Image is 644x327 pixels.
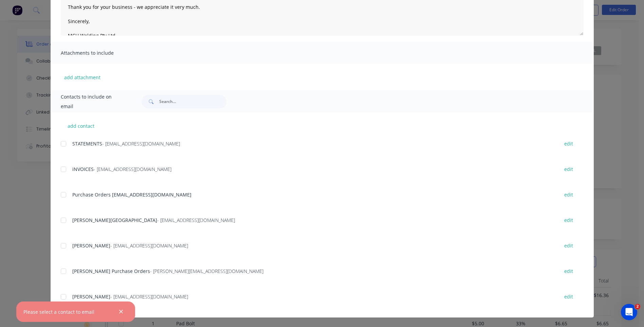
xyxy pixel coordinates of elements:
[72,242,110,249] span: [PERSON_NAME]
[560,292,577,301] button: edit
[94,166,171,172] span: - [EMAIL_ADDRESS][DOMAIN_NAME]
[23,308,94,315] div: Please select a contact to email
[635,304,640,309] span: 2
[61,48,135,58] span: Attachments to include
[560,190,577,199] button: edit
[61,72,104,82] button: add attachment
[119,3,131,15] div: Close
[560,216,577,225] button: edit
[72,140,102,147] span: STATEMENTS
[110,293,188,300] span: - [EMAIL_ADDRESS][DOMAIN_NAME]
[159,95,226,108] input: Search...
[560,139,577,148] button: edit
[621,304,637,320] iframe: Intercom live chat
[157,217,235,223] span: - [EMAIL_ADDRESS][DOMAIN_NAME]
[72,217,157,223] span: [PERSON_NAME][GEOGRAPHIC_DATA]
[72,293,110,300] span: [PERSON_NAME]
[72,191,191,198] span: Purchase Orders [EMAIL_ADDRESS][DOMAIN_NAME]
[72,166,94,172] span: iNVOICES
[150,268,263,274] span: - [PERSON_NAME][EMAIL_ADDRESS][DOMAIN_NAME]
[4,3,17,16] button: go back
[102,140,180,147] span: - [EMAIL_ADDRESS][DOMAIN_NAME]
[560,266,577,276] button: edit
[61,121,102,131] button: add contact
[560,165,577,174] button: edit
[110,242,188,249] span: - [EMAIL_ADDRESS][DOMAIN_NAME]
[560,241,577,250] button: edit
[61,92,125,111] span: Contacts to include on email
[72,268,150,274] span: [PERSON_NAME] Purchase Orders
